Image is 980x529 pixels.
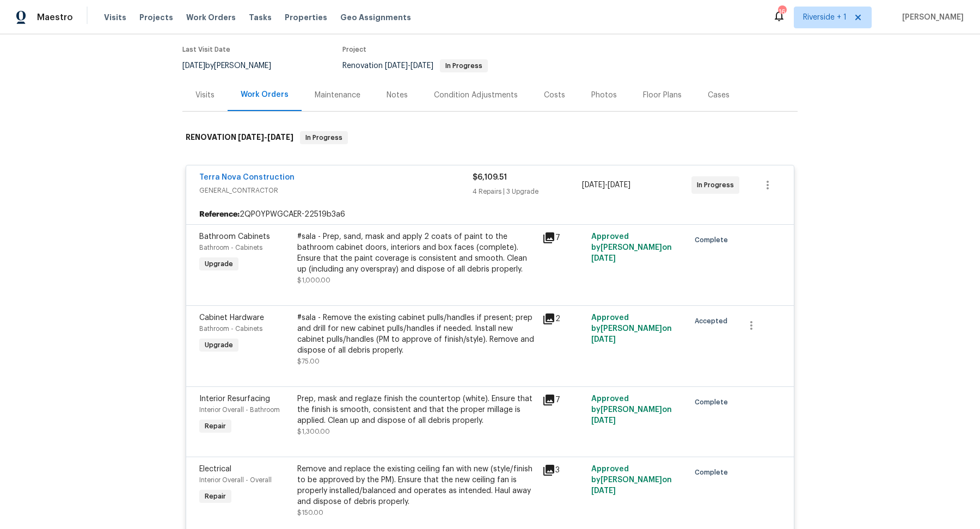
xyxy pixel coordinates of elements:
div: 7 [542,231,585,244]
span: In Progress [301,132,347,143]
span: Approved by [PERSON_NAME] on [591,233,672,262]
div: 3 [542,464,585,477]
span: Visits [104,12,126,23]
span: [PERSON_NAME] [898,12,964,23]
span: Last Visit Date [182,46,230,53]
span: Riverside + 1 [803,12,847,23]
span: [DATE] [238,133,264,141]
span: Geo Assignments [340,12,411,23]
span: Accepted [695,316,732,327]
span: Upgrade [200,340,237,350]
div: Work Orders [241,89,289,100]
span: $1,300.00 [297,428,330,435]
span: GENERAL_CONTRACTOR [199,185,473,196]
span: [DATE] [591,487,616,495]
div: Notes [387,90,408,101]
span: $6,109.51 [473,174,507,181]
span: Bathroom Cabinets [199,233,270,241]
div: #sala - Remove the existing cabinet pulls/handles if present; prep and drill for new cabinet pull... [297,312,536,356]
span: $150.00 [297,509,323,516]
span: Interior Overall - Overall [199,477,272,483]
div: Remove and replace the existing ceiling fan with new (style/finish to be approved by the PM). Ens... [297,464,536,507]
span: [DATE] [182,62,205,70]
span: Bathroom - Cabinets [199,325,262,332]
span: Project [342,46,366,53]
span: [DATE] [608,181,630,189]
span: [DATE] [591,336,616,343]
span: Repair [200,421,230,432]
span: Complete [695,235,732,245]
div: 2 [542,312,585,325]
span: Properties [285,12,327,23]
span: [DATE] [267,133,293,141]
div: #sala - Prep, sand, mask and apply 2 coats of paint to the bathroom cabinet doors, interiors and ... [297,231,536,275]
b: Reference: [199,209,240,220]
span: - [385,62,433,70]
span: Renovation [342,62,488,70]
div: RENOVATION [DATE]-[DATE]In Progress [182,120,798,155]
div: 7 [542,393,585,407]
span: Upgrade [200,259,237,269]
div: by [PERSON_NAME] [182,59,284,72]
div: Photos [591,90,617,101]
span: Electrical [199,465,231,473]
span: [DATE] [591,417,616,425]
span: [DATE] [411,62,433,70]
div: 16 [778,7,786,17]
span: - [582,180,630,190]
div: Visits [195,90,215,101]
span: - [238,133,293,141]
div: Condition Adjustments [434,90,518,101]
span: $1,000.00 [297,277,330,284]
span: In Progress [441,63,487,69]
span: Repair [200,491,230,502]
span: Approved by [PERSON_NAME] on [591,395,672,425]
span: Cabinet Hardware [199,314,264,322]
span: Approved by [PERSON_NAME] on [591,314,672,343]
h6: RENOVATION [186,131,293,144]
div: Cases [708,90,730,101]
span: Bathroom - Cabinets [199,244,262,251]
div: 2QP0YPWGCAER-22519b3a6 [186,205,794,224]
div: Floor Plans [643,90,682,101]
a: Terra Nova Construction [199,174,295,181]
span: In Progress [697,180,738,190]
span: Tasks [249,14,272,21]
span: [DATE] [582,181,605,189]
div: Prep, mask and reglaze finish the countertop (white). Ensure that the finish is smooth, consisten... [297,393,536,426]
span: Approved by [PERSON_NAME] on [591,465,672,495]
span: Work Orders [186,12,236,23]
span: Complete [695,397,732,408]
span: Maestro [37,12,73,23]
span: Projects [139,12,173,23]
span: Interior Overall - Bathroom [199,407,280,413]
div: Costs [544,90,565,101]
span: [DATE] [385,62,408,70]
div: Maintenance [315,90,360,101]
span: Complete [695,467,732,478]
span: Interior Resurfacing [199,395,270,403]
div: 4 Repairs | 3 Upgrade [473,186,582,197]
span: [DATE] [591,255,616,262]
span: $75.00 [297,358,320,365]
